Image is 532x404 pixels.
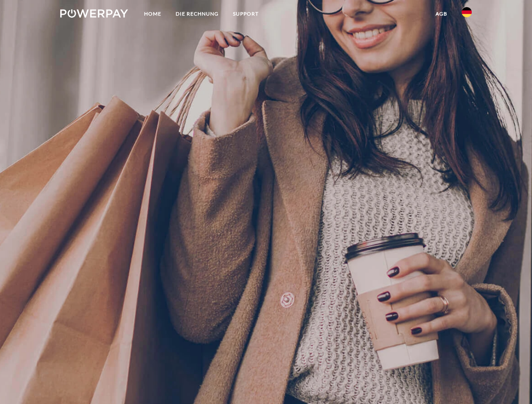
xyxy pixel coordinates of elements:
[428,6,454,21] a: agb
[137,6,168,21] a: Home
[168,6,226,21] a: DIE RECHNUNG
[60,9,128,18] img: logo-powerpay-white.svg
[226,6,266,21] a: SUPPORT
[462,7,472,17] img: de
